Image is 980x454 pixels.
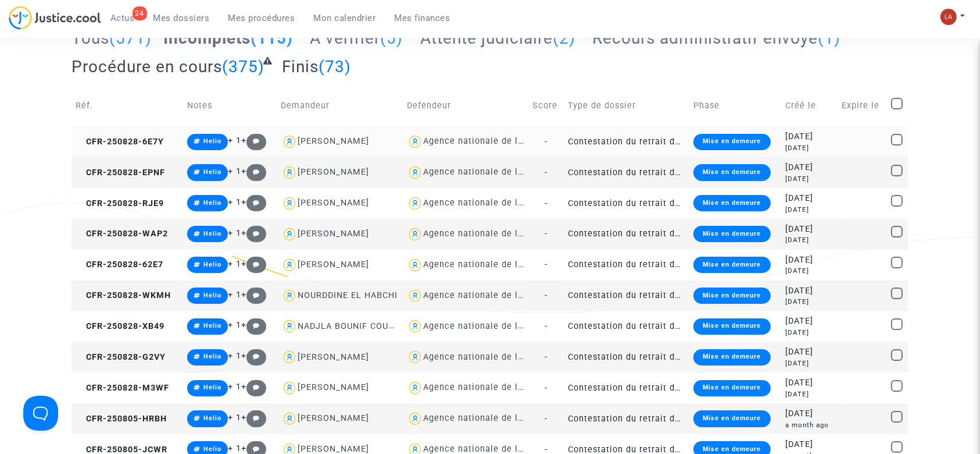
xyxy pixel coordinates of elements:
span: + 1 [228,259,241,269]
span: + 1 [228,413,241,423]
div: Mise en demeure [693,195,770,211]
span: CFR-250828-WKMH [76,290,171,300]
span: CFR-250805-HRBH [76,414,167,424]
td: Contestation du retrait de [PERSON_NAME] par l'ANAH (mandataire) [564,403,689,434]
span: Helio [203,292,221,299]
span: - [545,383,548,393]
span: Helio [203,230,221,237]
span: + 1 [228,351,241,361]
div: [DATE] [786,328,834,338]
span: (375) [222,57,264,76]
img: icon-user.svg [407,195,424,212]
a: Mes dossiers [144,9,219,27]
img: icon-user.svg [407,257,424,274]
div: Mise en demeure [693,288,770,304]
td: Defendeur [403,85,528,126]
span: (2) [553,29,575,48]
span: Helio [203,168,221,176]
span: + [241,197,266,207]
span: Finis [282,57,319,76]
span: + [241,351,266,361]
div: [DATE] [786,389,834,399]
span: Helio [203,322,221,329]
img: icon-user.svg [281,195,298,212]
span: + 1 [228,228,241,238]
span: Actus [110,13,135,23]
div: [DATE] [786,346,834,359]
span: CFR-250828-62E7 [76,260,163,269]
div: [PERSON_NAME] [298,444,369,454]
div: Mise en demeure [693,134,770,150]
span: CFR-250828-M3WF [76,383,169,393]
div: [DATE] [786,438,834,451]
span: Mon calendrier [314,13,376,23]
div: [PERSON_NAME] [298,260,369,269]
img: icon-user.svg [407,164,424,181]
div: Mise en demeure [693,318,770,335]
div: Agence nationale de l'habitat [423,444,551,454]
img: jc-logo.svg [9,6,101,30]
div: Mise en demeure [693,257,770,273]
span: + 1 [228,290,241,300]
div: [DATE] [786,235,834,245]
span: (5) [380,29,403,48]
div: Agence nationale de l'habitat [423,352,551,362]
td: Contestation du retrait de [PERSON_NAME] par l'ANAH (mandataire) [564,126,689,157]
span: Incomplets [163,29,251,48]
a: Mes finances [385,9,460,27]
td: Contestation du retrait de [PERSON_NAME] par l'ANAH (mandataire) [564,157,689,188]
td: Contestation du retrait de [PERSON_NAME] par l'ANAH (mandataire) [564,281,689,311]
div: [DATE] [786,407,834,420]
div: Mise en demeure [693,410,770,427]
span: Helio [203,414,221,422]
img: icon-user.svg [407,379,424,396]
span: Helio [203,353,221,360]
span: CFR-250828-XB49 [76,321,164,331]
td: Contestation du retrait de [PERSON_NAME] par l'ANAH (mandataire) [564,250,689,281]
div: [DATE] [786,223,834,236]
div: [PERSON_NAME] [298,413,369,423]
td: Contestation du retrait de [PERSON_NAME] par l'ANAH (mandataire) [564,219,689,250]
img: icon-user.svg [407,410,424,427]
div: [DATE] [786,254,834,267]
span: + [241,228,266,238]
span: (115) [251,29,293,48]
div: [DATE] [786,174,834,184]
div: a month ago [786,420,834,430]
span: + [241,382,266,392]
div: [PERSON_NAME] [298,198,369,208]
a: Mes procédures [219,9,305,27]
img: icon-user.svg [407,133,424,150]
img: icon-user.svg [281,226,298,243]
span: + 1 [228,197,241,207]
td: Notes [183,85,277,126]
a: Mon calendrier [305,9,385,27]
span: + 1 [228,136,241,146]
div: Mise en demeure [693,349,770,366]
span: CFR-250828-WAP2 [76,229,168,239]
span: - [545,260,548,269]
span: + [241,290,266,300]
div: NOURDDINE EL HABCHI [298,290,398,300]
span: CFR-250828-G2VY [76,352,166,362]
div: [DATE] [786,359,834,368]
img: icon-user.svg [281,349,298,366]
td: Score [528,85,564,126]
img: icon-user.svg [281,288,298,304]
div: Agence nationale de l'habitat [423,136,551,146]
img: 3f9b7d9779f7b0ffc2b90d026f0682a9 [940,9,957,25]
div: 24 [133,6,147,20]
td: Demandeur [277,85,403,126]
td: Contestation du retrait de [PERSON_NAME] par l'ANAH (mandataire) [564,373,689,403]
iframe: Help Scout Beacon - Open [23,396,58,431]
div: Agence nationale de l'habitat [423,413,551,423]
span: Recours administratif envoyé [592,29,818,48]
span: - [545,137,548,147]
span: Helio [203,445,221,453]
span: Tous [71,29,109,48]
span: + 1 [228,320,241,330]
img: icon-user.svg [407,349,424,366]
div: [DATE] [786,285,834,297]
span: - [545,168,548,178]
span: + 1 [228,382,241,392]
